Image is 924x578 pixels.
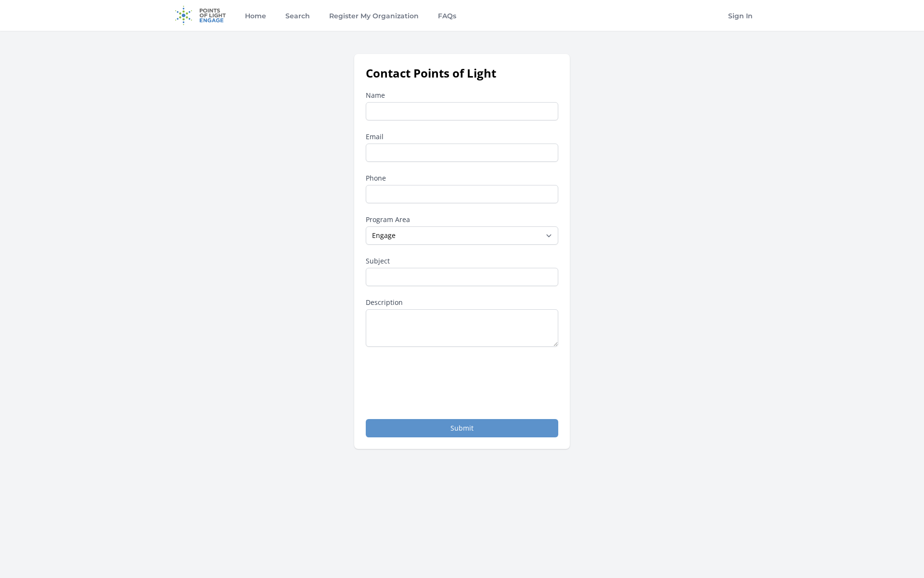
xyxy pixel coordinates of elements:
[366,91,558,100] label: Name
[366,419,558,437] button: Submit
[366,226,558,245] select: Program Area
[366,173,558,183] label: Phone
[366,66,558,81] h1: Contact Points of Light
[366,132,558,142] label: Email
[366,298,558,307] label: Description
[366,256,558,266] label: Subject
[366,215,558,224] label: Program Area
[366,358,512,396] iframe: reCAPTCHA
